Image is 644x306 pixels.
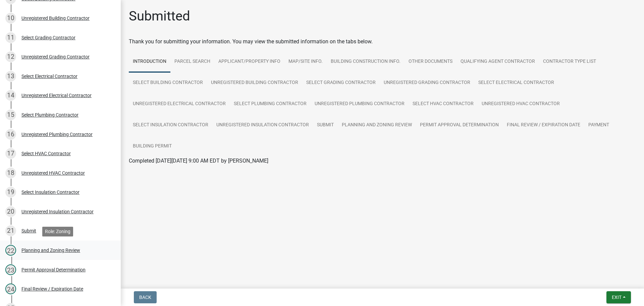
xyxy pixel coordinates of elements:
div: 15 [5,110,16,120]
div: Select Insulation Contractor [21,190,79,194]
div: Unregistered Electrical Contractor [21,93,92,98]
div: 14 [5,90,16,101]
div: 22 [5,245,16,256]
div: Select HVAC Contractor [21,151,71,156]
a: Building Permit [129,136,176,157]
a: Contractor Type List [539,51,600,73]
div: 10 [5,13,16,24]
div: Select Electrical Contractor [21,74,77,79]
a: Select HVAC Contractor [409,93,478,115]
div: Unregistered HVAC Contractor [21,171,85,175]
a: Introduction [129,51,170,73]
a: Select Plumbing Contractor [230,93,311,115]
div: Permit Approval Determination [21,267,86,272]
div: Thank you for submitting your information. You may view the submitted information on the tabs below. [129,38,636,46]
a: Select Building Contractor [129,72,207,94]
div: 21 [5,225,16,236]
div: 12 [5,51,16,62]
div: 20 [5,206,16,217]
a: Parcel search [170,51,214,73]
div: Select Grading Contractor [21,35,75,40]
div: Unregistered Insulation Contractor [21,209,94,214]
a: Permit Approval Determination [416,115,503,136]
div: 11 [5,32,16,43]
a: Map/Site Info. [284,51,327,73]
a: Unregistered Grading Contractor [380,72,474,94]
a: Applicant/Property Info [214,51,284,73]
a: Select Grading Contractor [302,72,380,94]
a: Other Documents [405,51,457,73]
div: 16 [5,129,16,140]
div: Submit [21,228,36,233]
span: Exit [612,295,622,300]
a: Planning and Zoning Review [338,115,416,136]
span: Completed [DATE][DATE] 9:00 AM EDT by [PERSON_NAME] [129,158,268,164]
a: Unregistered HVAC Contractor [478,93,564,115]
a: Qualifying Agent Contractor [457,51,539,73]
span: Back [139,295,151,300]
a: Unregistered Insulation Contractor [212,115,313,136]
div: 19 [5,187,16,198]
div: 23 [5,264,16,275]
a: Select Insulation Contractor [129,115,212,136]
a: Unregistered Plumbing Contractor [311,93,409,115]
a: Unregistered Electrical Contractor [129,93,230,115]
a: Select Electrical Contractor [474,72,558,94]
div: Planning and Zoning Review [21,248,80,253]
div: Unregistered Building Contractor [21,16,90,20]
div: 13 [5,71,16,82]
div: Final Review / Expiration Date [21,287,83,291]
div: Select Plumbing Contractor [21,113,78,117]
div: 17 [5,148,16,159]
div: 18 [5,168,16,178]
h1: Submitted [129,8,190,24]
div: Unregistered Grading Contractor [21,54,90,59]
div: Role: Zoning [42,227,73,236]
button: Back [134,291,157,303]
a: Submit [313,115,338,136]
a: Final Review / Expiration Date [503,115,584,136]
div: 24 [5,283,16,294]
a: Building Construction Info. [327,51,405,73]
a: Unregistered Building Contractor [207,72,302,94]
div: Unregistered Plumbing Contractor [21,132,93,137]
button: Exit [606,291,631,303]
a: Payment [584,115,613,136]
